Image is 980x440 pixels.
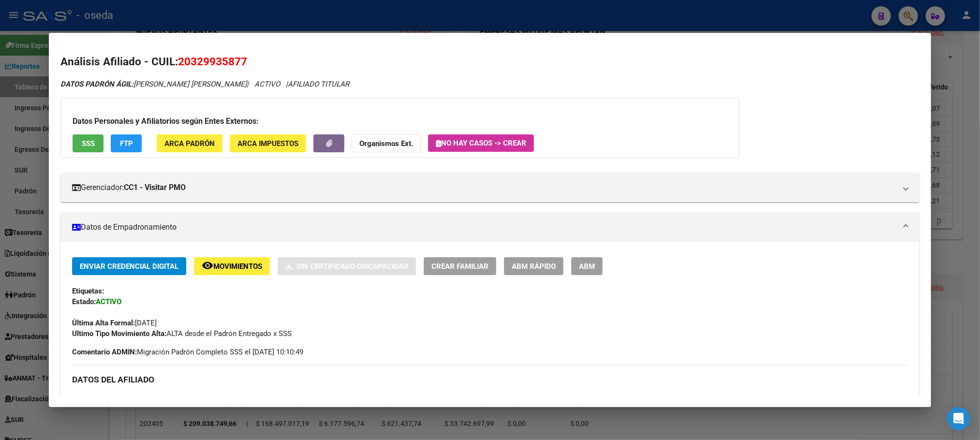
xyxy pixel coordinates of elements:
button: Crear Familiar [424,257,496,275]
h3: Datos Personales y Afiliatorios según Entes Externos: [73,116,728,127]
strong: ACTIVO [96,297,121,306]
span: Sin Certificado Discapacidad [297,262,408,271]
span: Enviar Credencial Digital [80,262,178,271]
button: ABM [571,257,603,275]
mat-expansion-panel-header: Gerenciador:CC1 - Visitar PMO [60,173,919,202]
span: 20329935877 [178,55,247,68]
span: [DATE] [72,319,157,327]
span: Movimientos [213,262,262,271]
strong: Última Alta Formal: [72,319,135,327]
span: ARCA Padrón [164,139,215,148]
div: Open Intercom Messenger [947,407,970,430]
span: Crear Familiar [431,262,489,271]
strong: Comentario ADMIN: [72,348,137,356]
mat-expansion-panel-header: Datos de Empadronamiento [60,213,919,242]
strong: Apellido: [72,395,100,403]
strong: CC1 - Visitar PMO [124,182,186,193]
button: SSS [73,134,104,152]
button: No hay casos -> Crear [428,134,534,152]
span: [PERSON_NAME] [PERSON_NAME] [60,80,247,88]
button: ARCA Padrón [157,134,223,152]
strong: Estado: [72,297,96,306]
button: Movimientos [194,257,270,275]
strong: Teléfono Particular: [490,395,554,403]
mat-panel-title: Gerenciador: [72,182,896,193]
button: Sin Certificado Discapacidad [278,257,416,275]
span: 1551095209 [490,395,593,403]
mat-icon: remove_red_eye [202,260,213,271]
span: ABM [579,262,595,271]
button: ABM Rápido [504,257,564,275]
span: [PERSON_NAME] [PERSON_NAME] [72,395,213,403]
span: Migración Padrón Completo SSS el [DATE] 10:10:49 [72,347,303,357]
strong: Etiquetas: [72,287,104,295]
h2: Análisis Afiliado - CUIL: [60,54,919,70]
strong: Ultimo Tipo Movimiento Alta: [72,329,166,338]
h3: DATOS DEL AFILIADO [72,374,907,385]
span: SSS [82,139,95,148]
strong: DATOS PADRÓN ÁGIL: [60,80,134,88]
button: Organismos Ext. [352,134,421,152]
mat-panel-title: Datos de Empadronamiento [72,221,896,233]
span: ARCA Impuestos [238,139,298,148]
span: FTP [120,139,133,148]
button: Enviar Credencial Digital [72,257,186,275]
span: ABM Rápido [512,262,556,271]
button: ARCA Impuestos [230,134,306,152]
span: No hay casos -> Crear [436,139,526,147]
button: FTP [111,134,142,152]
strong: Organismos Ext. [359,139,413,148]
span: ALTA desde el Padrón Entregado x SSS [72,329,292,338]
i: | ACTIVO | [60,80,349,88]
span: AFILIADO TITULAR [288,80,349,88]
